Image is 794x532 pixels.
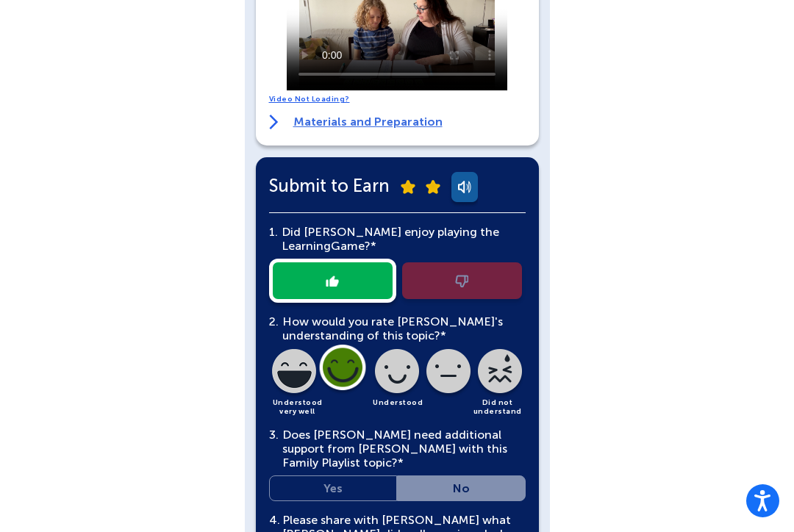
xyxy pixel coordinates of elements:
[269,428,279,442] span: 3.
[373,398,423,407] span: Understood
[269,314,526,342] div: How would you rate [PERSON_NAME]'s understanding of this topic?*
[269,513,280,527] span: 4.
[269,428,526,470] div: Does [PERSON_NAME] need additional support from [PERSON_NAME] with this Family Playlist topic?*
[401,180,415,194] img: submit-star.png
[273,398,323,416] span: Understood very well
[269,95,350,104] a: Video Not Loading?
[269,314,279,328] span: 2.
[269,225,278,239] span: 1.
[278,225,526,253] div: Did [PERSON_NAME] enjoy playing the Learning
[269,115,279,129] img: right-arrow.svg
[269,115,443,129] a: Materials and Preparation
[426,180,440,194] img: submit-star.png
[473,398,522,416] span: Did not understand
[269,179,390,193] span: Submit to Earn
[331,239,376,253] span: Game?*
